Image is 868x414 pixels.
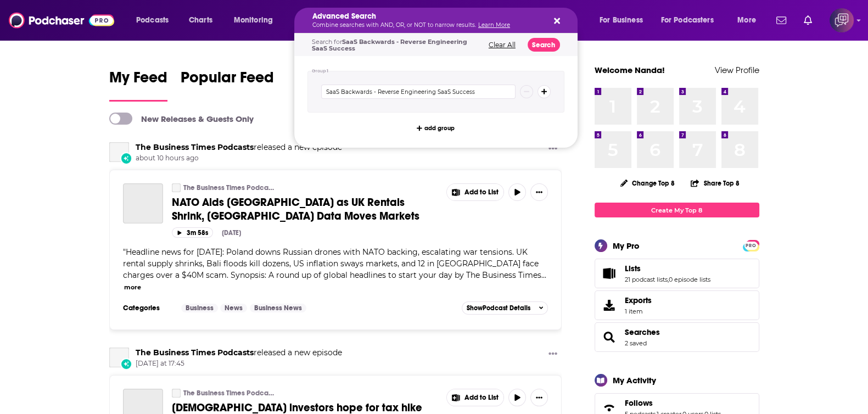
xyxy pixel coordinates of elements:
button: open menu [654,12,730,29]
button: Clear All [485,41,519,49]
a: View Profile [715,65,759,75]
span: Charts [189,13,212,28]
a: NATO Aids [GEOGRAPHIC_DATA] as UK Rentals Shrink, [GEOGRAPHIC_DATA] Data Moves Markets [172,195,439,223]
h3: released a new episode [136,348,342,358]
button: Show More Button [447,184,504,200]
span: More [737,13,756,28]
span: For Business [600,13,643,28]
a: 2 saved [625,339,647,347]
a: The Business Times Podcasts [136,348,254,357]
div: My Pro [613,240,640,251]
span: Logged in as corioliscompany [830,8,854,32]
span: ... [541,270,546,280]
div: Search podcasts, credits, & more... [305,8,588,33]
span: Headline news for [DATE]: Poland downs Russian drones with NATO backing, escalating war tensions.... [123,247,541,280]
a: The Business Times Podcasts [109,348,129,367]
button: open menu [128,12,183,29]
span: " [123,247,541,280]
img: Podchaser - Follow, Share and Rate Podcasts [9,10,114,31]
a: Create My Top 8 [595,203,759,217]
a: Popular Feed [181,68,274,102]
h3: released a new episode [136,142,342,153]
a: 0 episode lists [669,276,710,283]
span: Lists [625,264,641,273]
a: The Business Times Podcasts [136,142,254,152]
a: NATO Aids Poland as UK Rentals Shrink, US Data Moves Markets [123,183,163,223]
button: Share Top 8 [690,172,740,194]
h3: Categories [123,304,172,312]
a: 21 podcast lists [625,276,668,283]
span: Podcasts [136,13,169,28]
a: The Business Times Podcasts [172,183,181,192]
span: For Podcasters [661,13,714,28]
a: Show notifications dropdown [799,11,816,30]
span: PRO [744,242,758,250]
button: ShowPodcast Details [462,301,548,315]
span: about 10 hours ago [136,154,342,163]
h5: Advanced Search [312,13,542,20]
span: Search for [312,38,467,52]
a: The Business Times Podcasts [183,389,274,398]
span: My Feed [109,68,167,93]
button: Search [528,38,560,52]
span: SaaS Backwards - Reverse Engineering SaaS Success [312,38,467,52]
a: News [220,304,247,312]
button: open menu [592,12,657,29]
input: Type a keyword or phrase... [321,85,516,99]
div: New Episode [120,358,132,370]
span: Lists [595,259,759,288]
span: Popular Feed [181,68,274,93]
a: The Business Times Podcasts [172,389,181,398]
div: My Activity [613,375,656,385]
span: Show Podcast Details [467,304,530,312]
span: Exports [625,295,652,305]
button: Show More Button [530,389,548,406]
a: Welcome Nanda! [595,65,665,75]
button: more [124,283,141,292]
span: Add to List [464,394,499,402]
span: 1 item [625,307,652,315]
a: Exports [595,290,759,320]
a: Charts [182,12,219,29]
span: [DATE] at 17:45 [136,359,342,368]
a: Searches [598,329,620,345]
a: My Feed [109,68,167,102]
button: 3m 58s [172,227,213,238]
a: Lists [625,264,710,273]
button: Show profile menu [830,8,854,32]
span: Exports [598,298,620,313]
a: The Business Times Podcasts [109,142,129,162]
button: Show More Button [530,183,548,201]
a: New Releases & Guests Only [109,113,254,125]
button: add group [413,121,458,135]
span: Add to List [464,188,499,197]
button: Show More Button [447,389,504,406]
button: open menu [730,12,770,29]
a: Lists [598,266,620,281]
span: Monitoring [234,13,273,28]
button: Change Top 8 [614,176,682,190]
div: New Episode [120,152,132,164]
a: Follows [625,398,721,408]
div: [DATE] [222,229,241,237]
span: Searches [595,322,759,352]
h4: Group 1 [312,69,329,74]
p: Combine searches with AND, OR, or NOT to narrow results. [312,23,542,28]
a: Business News [250,304,306,312]
a: The Business Times Podcasts [183,183,274,192]
a: Show notifications dropdown [772,11,791,30]
img: User Profile [830,8,854,32]
span: , [668,276,669,283]
button: open menu [226,12,287,29]
span: NATO Aids [GEOGRAPHIC_DATA] as UK Rentals Shrink, [GEOGRAPHIC_DATA] Data Moves Markets [172,195,419,223]
span: Follows [625,398,653,408]
a: Learn More [478,21,510,29]
span: add group [424,125,455,131]
a: Searches [625,327,660,337]
a: PRO [744,241,758,249]
a: Business [181,304,218,312]
button: Show More Button [544,142,562,156]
